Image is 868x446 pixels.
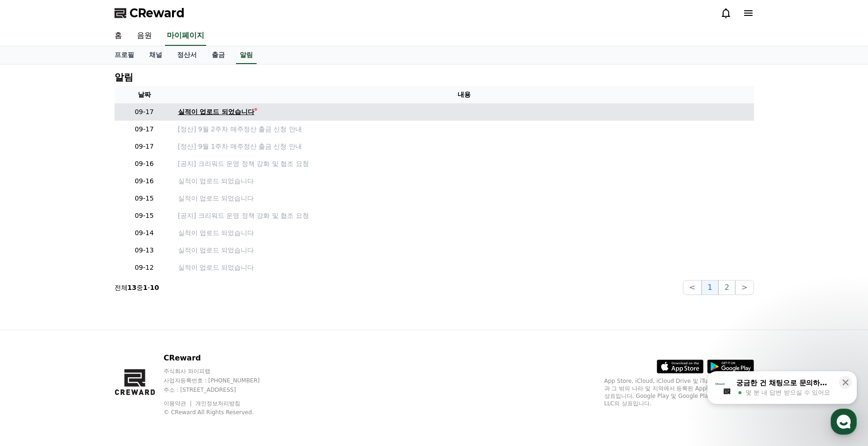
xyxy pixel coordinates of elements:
[204,46,232,64] a: 출금
[118,211,171,221] p: 09-15
[735,280,753,295] button: >
[115,6,185,21] a: CReward
[62,296,121,320] a: 대화
[718,280,735,295] button: 2
[702,280,718,295] button: 1
[118,263,171,273] p: 09-12
[195,400,240,407] a: 개인정보처리방침
[144,310,156,318] span: 설정
[178,245,750,255] a: 실적이 업로드 되었습니다
[236,46,257,64] a: 알림
[178,194,750,203] a: 실적이 업로드 되었습니다
[178,107,750,117] a: 실적이 업로드 되었습니다
[129,26,159,46] a: 음원
[107,26,129,46] a: 홈
[142,46,170,64] a: 채널
[178,211,750,221] a: [공지] 크리워드 운영 정책 강화 및 협조 요청
[121,296,179,320] a: 설정
[128,284,136,291] strong: 13
[164,367,278,375] p: 주식회사 와이피랩
[118,124,171,134] p: 09-17
[170,46,204,64] a: 정산서
[86,311,97,318] span: 대화
[165,26,206,46] a: 마이페이지
[164,409,278,416] p: © CReward All Rights Reserved.
[178,263,750,273] a: 실적이 업로드 되었습니다
[115,86,174,103] th: 날짜
[178,159,750,169] a: [공지] 크리워드 운영 정책 강화 및 협조 요청
[118,176,171,186] p: 09-16
[118,159,171,169] p: 09-16
[118,228,171,238] p: 09-14
[164,400,193,407] a: 이용약관
[178,228,750,238] a: 실적이 업로드 되었습니다
[178,176,750,186] a: 실적이 업로드 되었습니다
[683,280,701,295] button: <
[178,107,255,117] div: 실적이 업로드 되었습니다
[118,142,171,151] p: 09-17
[107,46,142,64] a: 프로필
[118,194,171,203] p: 09-15
[29,310,35,318] span: 홈
[3,296,62,320] a: 홈
[164,352,278,364] p: CReward
[164,377,278,384] p: 사업자등록번호 : [PHONE_NUMBER]
[178,142,750,151] a: [정산] 9월 1주차 매주정산 출금 신청 안내
[174,86,754,103] th: 내용
[164,386,278,394] p: 주소 : [STREET_ADDRESS]
[150,284,159,291] strong: 10
[115,283,159,292] p: 전체 중 -
[115,72,133,82] h4: 알림
[118,245,171,255] p: 09-13
[118,107,171,117] p: 09-17
[129,6,185,21] span: CReward
[604,377,754,407] p: App Store, iCloud, iCloud Drive 및 iTunes Store는 미국과 그 밖의 나라 및 지역에서 등록된 Apple Inc.의 서비스 상표입니다. Goo...
[143,284,148,291] strong: 1
[178,124,750,134] a: [정산] 9월 2주차 매주정산 출금 신청 안내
